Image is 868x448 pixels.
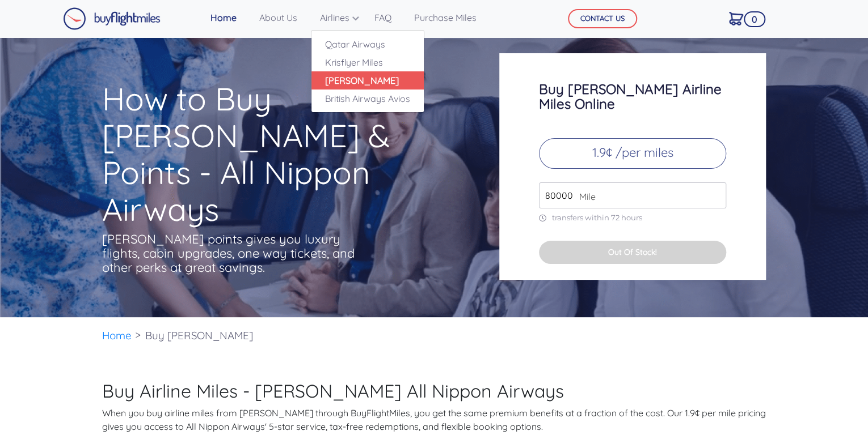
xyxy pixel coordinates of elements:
h2: Buy Airline Miles - [PERSON_NAME] All Nippon Airways [102,380,766,402]
p: transfers within 72 hours [539,213,726,223]
li: Buy [PERSON_NAME] [140,317,259,354]
a: 0 [724,6,748,30]
a: Home [102,328,132,342]
span: 0 [744,11,765,27]
h3: Buy [PERSON_NAME] Airline Miles Online [539,82,726,111]
span: Mile [574,190,596,203]
div: Airlines [311,30,424,113]
a: Purchase Miles [410,6,481,29]
a: Krisflyer Miles [311,53,424,71]
a: Qatar Airways [311,35,424,53]
img: Cart [729,12,743,25]
a: [PERSON_NAME] [311,71,424,89]
p: [PERSON_NAME] points gives you luxury flights, cabin upgrades, one way tickets, and other perks a... [102,232,357,275]
a: FAQ [370,6,396,29]
h1: How to Buy [PERSON_NAME] & Points - All Nippon Airways [102,80,455,228]
a: About Us [255,6,302,29]
a: Buy Flight Miles Logo [63,5,161,33]
img: Buy Flight Miles Logo [63,7,161,30]
a: British Airways Avios [311,89,424,108]
p: 1.9¢ /per miles [539,138,726,169]
a: Airlines [315,6,356,29]
a: Home [206,6,241,29]
button: CONTACT US [568,9,637,28]
p: When you buy airline miles from [PERSON_NAME] through BuyFlightMiles, you get the same premium be... [102,406,766,433]
button: Out Of Stock! [539,241,726,264]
